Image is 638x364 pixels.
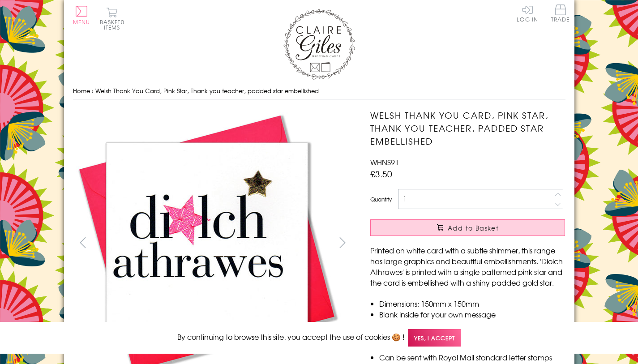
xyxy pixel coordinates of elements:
[370,245,565,288] p: Printed on white card with a subtle shimmer, this range has large graphics and beautiful embellis...
[408,329,461,347] span: Yes, I accept
[370,219,565,236] button: Add to Basket
[73,86,90,95] a: Home
[379,320,565,330] li: Printed in the U.K on quality 350gsm board
[370,195,392,203] label: Quantity
[370,167,392,180] span: £3.50
[379,298,565,309] li: Dimensions: 150mm x 150mm
[73,82,565,100] nav: breadcrumbs
[100,7,124,30] button: Basket0 items
[73,232,93,253] button: prev
[104,18,124,31] span: 0 items
[448,223,499,232] span: Add to Basket
[551,4,570,22] span: Trade
[517,4,538,22] a: Log In
[92,86,94,95] span: ›
[73,6,90,25] button: Menu
[370,157,399,167] span: WHNS91
[551,4,570,24] a: Trade
[73,18,90,26] span: Menu
[283,9,355,80] img: Claire Giles Greetings Cards
[332,232,352,253] button: next
[95,86,319,95] span: Welsh Thank You Card, Pink Star, Thank you teacher, padded star embellished
[370,109,565,147] h1: Welsh Thank You Card, Pink Star, Thank you teacher, padded star embellished
[379,309,565,320] li: Blank inside for your own message
[379,352,565,363] li: Can be sent with Royal Mail standard letter stamps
